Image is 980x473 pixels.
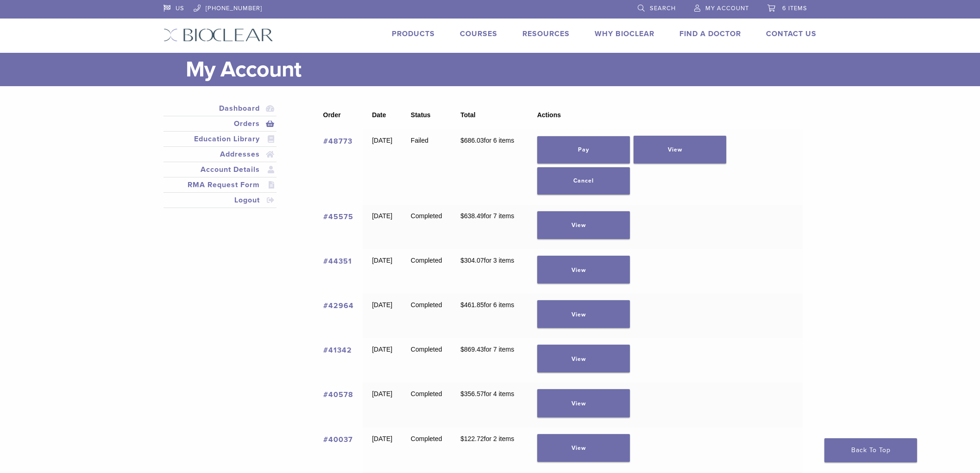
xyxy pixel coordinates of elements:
[372,390,392,397] time: [DATE]
[165,164,275,175] a: Account Details
[163,28,273,42] img: Bioclear
[766,29,817,38] a: Contact Us
[460,137,464,144] span: $
[165,149,275,160] a: Addresses
[537,434,630,462] a: View order 40037
[824,438,917,462] a: Back To Top
[460,346,464,353] span: $
[460,257,464,264] span: $
[402,129,451,205] td: Failed
[451,383,528,427] td: for 4 items
[650,5,676,12] span: Search
[537,211,630,239] a: View order 45575
[537,389,630,417] a: View order 40578
[402,338,451,383] td: Completed
[705,5,749,12] span: My Account
[537,256,630,284] a: View order 44351
[451,338,528,383] td: for 7 items
[402,205,451,249] td: Completed
[323,301,354,310] a: View order number 42964
[372,212,392,220] time: [DATE]
[323,212,353,221] a: View order number 45575
[323,435,353,444] a: View order number 40037
[402,428,451,472] td: Completed
[522,29,570,38] a: Resources
[460,301,484,309] span: 461.85
[372,435,392,442] time: [DATE]
[165,133,275,145] a: Education Library
[460,435,464,442] span: $
[163,101,276,219] nav: Account pages
[460,111,475,119] span: Total
[451,428,528,472] td: for 2 items
[402,383,451,427] td: Completed
[460,390,484,397] span: 356.57
[323,346,352,355] a: View order number 41342
[451,205,528,249] td: for 7 items
[323,137,352,146] a: View order number 48773
[460,435,484,442] span: 122.72
[323,390,353,399] a: View order number 40578
[372,137,392,144] time: [DATE]
[460,29,497,38] a: Courses
[323,111,341,119] span: Order
[165,179,275,190] a: RMA Request Form
[165,195,275,206] a: Logout
[451,129,528,205] td: for 6 items
[372,301,392,309] time: [DATE]
[595,29,654,38] a: Why Bioclear
[460,212,464,220] span: $
[782,5,807,12] span: 6 items
[165,103,275,114] a: Dashboard
[537,345,630,372] a: View order 41342
[679,29,741,38] a: Find A Doctor
[411,111,431,119] span: Status
[537,300,630,328] a: View order 42964
[165,118,275,129] a: Orders
[372,346,392,353] time: [DATE]
[460,212,484,220] span: 638.49
[402,249,451,294] td: Completed
[460,301,464,309] span: $
[634,136,726,164] a: View order 48773
[392,29,435,38] a: Products
[372,111,386,119] span: Date
[460,346,484,353] span: 869.43
[460,390,464,397] span: $
[402,294,451,338] td: Completed
[451,249,528,294] td: for 3 items
[451,294,528,338] td: for 6 items
[460,137,484,144] span: 686.03
[323,257,352,266] a: View order number 44351
[537,167,630,195] a: Cancel order 48773
[372,257,392,264] time: [DATE]
[537,136,630,164] a: Pay for order 48773
[460,257,484,264] span: 304.07
[537,111,561,119] span: Actions
[186,53,817,86] h1: My Account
